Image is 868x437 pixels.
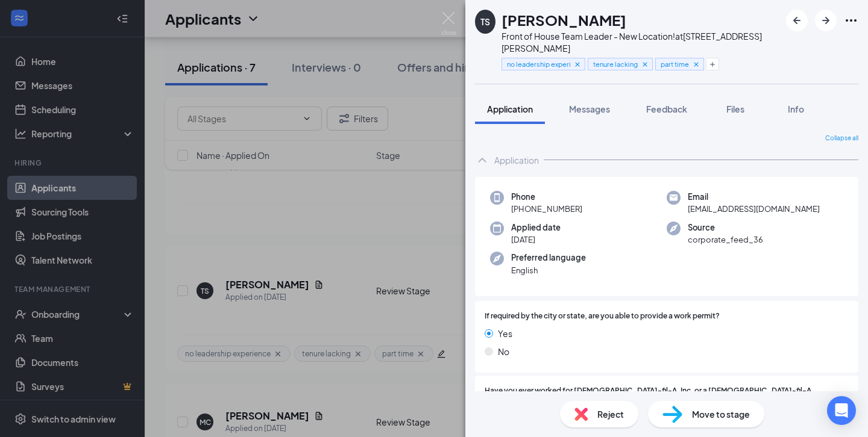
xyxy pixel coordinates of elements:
svg: Cross [573,60,582,69]
span: Have you ever worked for [DEMOGRAPHIC_DATA]-fil-A, Inc. or a [DEMOGRAPHIC_DATA]-fil-A Franchisee? [485,385,849,408]
svg: Cross [641,60,649,69]
span: If required by the city or state, are you able to provide a work permit? [485,311,720,322]
svg: Plus [709,61,716,68]
span: Yes [498,327,512,340]
span: Source [688,222,763,234]
span: Application [487,104,533,114]
svg: ArrowLeftNew [790,13,804,28]
svg: ArrowRight [819,13,833,28]
span: Preferred language [511,252,586,264]
svg: Ellipses [844,13,858,28]
span: Info [788,104,804,114]
span: [DATE] [511,234,561,246]
div: Application [494,154,539,166]
span: Move to stage [692,408,750,421]
button: ArrowLeftNew [786,10,808,31]
div: Front of House Team Leader - New Location! at [STREET_ADDRESS][PERSON_NAME] [502,30,780,54]
button: Plus [706,58,719,70]
span: [PHONE_NUMBER] [511,203,582,215]
span: tenure lacking [593,59,638,69]
div: TS [480,16,490,28]
span: Collapse all [825,134,858,143]
span: English [511,264,586,276]
span: part time [661,59,689,69]
span: Files [726,104,744,114]
span: Phone [511,191,582,203]
span: Feedback [646,104,687,114]
span: no leadership experience [507,59,570,69]
span: Reject [597,408,624,421]
span: corporate_feed_36 [688,234,763,246]
span: [EMAIL_ADDRESS][DOMAIN_NAME] [688,203,820,215]
h1: [PERSON_NAME] [502,10,626,30]
button: ArrowRight [815,10,837,31]
span: Messages [569,104,610,114]
svg: ChevronUp [475,153,489,167]
span: Email [688,191,820,203]
svg: Cross [692,60,700,69]
div: Open Intercom Messenger [827,396,856,425]
span: No [498,345,509,358]
span: Applied date [511,222,561,234]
